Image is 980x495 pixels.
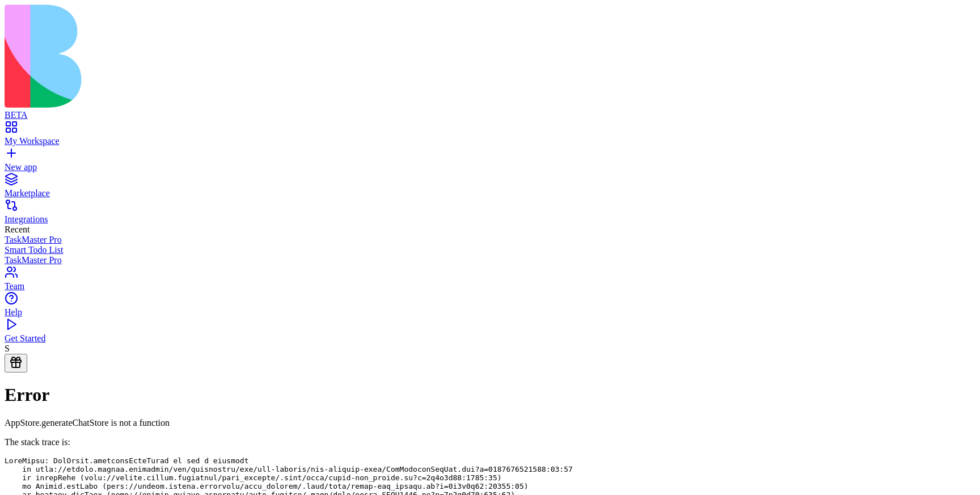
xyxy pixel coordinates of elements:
[5,188,975,198] div: Marketplace
[5,323,975,344] a: Get Started
[5,126,975,146] a: My Workspace
[5,344,10,353] span: S
[5,178,975,198] a: Marketplace
[5,110,975,120] div: BETA
[5,333,975,344] div: Get Started
[5,418,975,428] p: AppStore.generateChatStore is not a function
[5,271,975,291] a: Team
[5,437,975,447] p: The stack trace is:
[5,245,975,255] a: Smart Todo List
[5,307,975,318] div: Help
[5,225,29,234] span: Recent
[5,136,975,146] div: My Workspace
[5,152,975,172] a: New app
[5,204,975,225] a: Integrations
[5,255,975,265] a: TaskMaster Pro
[5,5,461,108] img: logo
[5,162,975,172] div: New app
[5,384,975,405] h1: Error
[5,100,975,120] a: BETA
[5,281,975,291] div: Team
[5,297,975,318] a: Help
[5,235,975,245] a: TaskMaster Pro
[5,214,975,225] div: Integrations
